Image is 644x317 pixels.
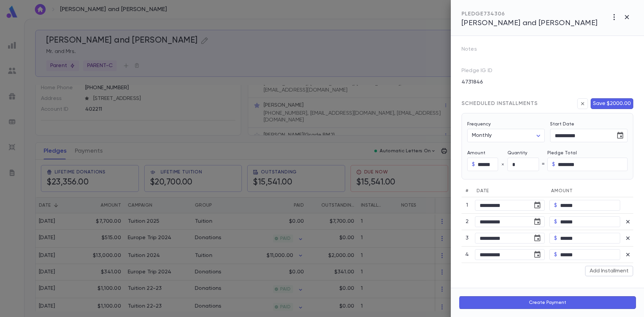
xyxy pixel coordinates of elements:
[462,11,598,17] div: PLEDGE 734306
[472,161,475,168] p: $
[459,296,636,309] button: Create Payment
[531,199,544,212] button: Choose date, selected date is Aug 1, 2024
[547,150,628,156] label: Pledge Total
[464,251,470,258] p: 4
[467,129,545,142] div: Monthly
[554,251,557,258] p: $
[542,161,545,168] p: =
[507,150,548,156] label: Quantity
[467,150,507,156] label: Amount
[464,235,470,242] p: 3
[472,133,492,138] span: Monthly
[554,235,557,242] p: $
[591,98,633,109] button: Save $2000.00
[458,77,543,88] div: 4731846
[466,189,469,193] span: #
[462,67,492,77] p: Pledge IG ID
[531,231,544,245] button: Choose date, selected date is Oct 1, 2024
[464,218,470,225] p: 2
[554,218,557,225] p: $
[531,215,544,228] button: Choose date, selected date is Sep 1, 2024
[551,189,573,193] span: Amount
[467,121,491,127] label: Frequency
[531,248,544,261] button: Choose date, selected date is Nov 1, 2024
[462,19,598,27] span: [PERSON_NAME] and [PERSON_NAME]
[464,202,470,209] p: 1
[462,100,538,107] div: SCHEDULED INSTALLMENTS
[462,44,488,57] p: Notes
[554,202,557,209] p: $
[552,161,555,168] p: $
[613,129,627,142] button: Choose date, selected date is Aug 1, 2024
[550,121,628,127] label: Start Date
[585,266,633,276] button: Add Installment
[477,189,489,193] span: Date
